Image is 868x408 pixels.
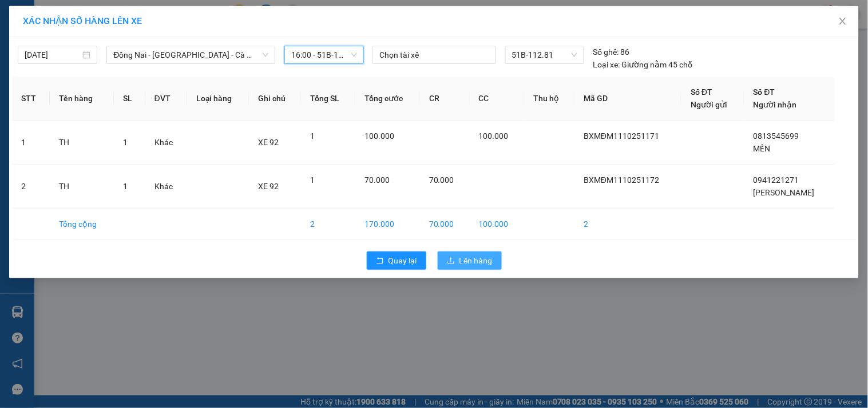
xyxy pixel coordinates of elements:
th: STT [12,77,50,121]
button: rollbackQuay lại [367,251,426,270]
span: 1 [310,175,315,185]
span: 0813545699 [754,131,799,141]
span: Số ghế: [593,46,619,58]
span: rollback [376,257,384,266]
div: 86 [593,46,630,58]
span: Số ĐT [754,87,775,97]
td: 70.000 [420,209,470,240]
span: Loại xe: [593,58,620,71]
button: uploadLên hàng [438,251,502,270]
span: XE 92 [258,182,279,191]
button: Close [827,6,859,38]
th: Tổng SL [301,77,355,121]
th: Ghi chú [249,77,301,121]
span: 1 [123,182,128,191]
th: CC [470,77,525,121]
th: ĐVT [145,77,187,121]
td: 2 [12,165,50,209]
span: 100.000 [479,131,509,141]
span: 100.000 [364,131,394,141]
th: Loại hàng [187,77,249,121]
td: Tổng cộng [50,209,114,240]
td: 2 [301,209,355,240]
span: Người gửi [691,100,727,109]
span: BXMĐM1110251171 [584,131,659,141]
input: 11/10/2025 [25,49,80,61]
span: Người nhận [754,100,797,109]
div: Giường nằm 45 chỗ [593,58,693,71]
span: BXMĐM1110251172 [584,175,659,185]
span: 16:00 - 51B-112.81 [291,46,357,63]
span: upload [447,257,455,266]
th: Mã GD [574,77,681,121]
td: 2 [574,209,681,240]
th: CR [420,77,470,121]
span: Lên hàng [459,254,493,267]
span: 1 [310,131,315,141]
span: Đồng Nai - Sài Gòn - Cà Mau [113,46,268,63]
td: 170.000 [355,209,420,240]
span: down [262,51,269,58]
td: TH [50,165,114,209]
span: MẾN [754,144,771,153]
span: 70.000 [429,175,454,185]
th: Thu hộ [524,77,574,121]
span: [PERSON_NAME] [754,188,815,197]
td: TH [50,121,114,165]
th: Tổng cước [355,77,420,121]
td: 1 [12,121,50,165]
span: XÁC NHẬN SỐ HÀNG LÊN XE [23,15,142,26]
th: Tên hàng [50,77,114,121]
span: Số ĐT [691,87,712,97]
th: SL [114,77,145,121]
span: XE 92 [258,138,279,147]
td: 100.000 [470,209,525,240]
td: Khác [145,121,187,165]
span: 1 [123,138,128,147]
span: 0941221271 [754,175,799,185]
span: close [838,17,847,26]
span: 70.000 [364,175,390,185]
span: Quay lại [389,254,417,267]
td: Khác [145,165,187,209]
span: 51B-112.81 [512,46,577,63]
